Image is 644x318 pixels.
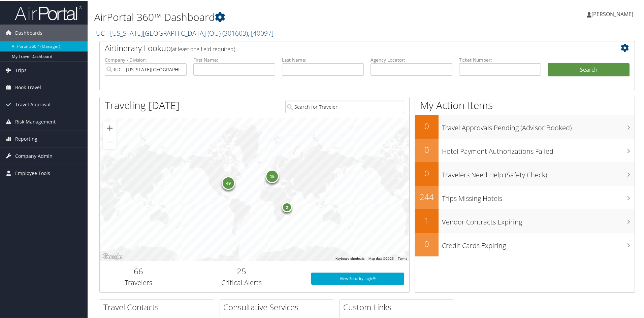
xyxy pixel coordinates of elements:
[15,113,56,130] span: Risk Management
[105,277,172,287] h3: Travelers
[94,9,458,24] h1: AirPortal 360™ Dashboard
[442,237,635,250] h3: Credit Cards Expiring
[103,301,214,312] h2: Travel Contacts
[15,4,82,20] img: airportal-logo.png
[15,24,42,41] span: Dashboards
[105,42,585,53] h2: Airtinerary Lookup
[15,78,41,95] span: Book Travel
[15,147,53,164] span: Company Admin
[248,28,273,37] span: , [ 40097 ]
[587,3,640,24] a: [PERSON_NAME]
[415,214,439,225] h2: 1
[415,209,635,232] a: 1Vendor Contracts Expiring
[105,98,180,112] h1: Traveling [DATE]
[193,56,275,63] label: First Name:
[15,164,50,181] span: Employee Tools
[415,162,635,185] a: 0Travelers Need Help (Safety Check)
[415,185,635,209] a: 244Trips Missing Hotels
[442,190,635,203] h3: Trips Missing Hotels
[415,232,635,256] a: 0Credit Cards Expiring
[94,28,273,37] a: IUC - [US_STATE][GEOGRAPHIC_DATA] (OU)
[223,301,334,312] h2: Consultative Services
[182,265,301,276] h2: 25
[415,167,439,178] h2: 0
[182,277,301,287] h3: Critical Alerts
[103,135,117,148] button: Zoom out
[415,98,635,112] h1: My Action Items
[171,45,235,52] span: (at least one field required)
[103,121,117,134] button: Zoom in
[442,213,635,226] h3: Vendor Contracts Expiring
[548,63,630,76] button: Search
[415,138,635,162] a: 0Hotel Payment Authorizations Failed
[282,56,364,63] label: Last Name:
[415,114,635,138] a: 0Travel Approvals Pending (Advisor Booked)
[265,169,279,182] div: 15
[311,272,404,284] a: View SecurityLogic®
[105,265,172,276] h2: 66
[442,119,635,132] h3: Travel Approvals Pending (Advisor Booked)
[222,28,248,37] span: ( 301603 )
[285,100,404,112] input: Search for Traveler
[15,130,37,147] span: Reporting
[222,176,235,189] div: 49
[415,143,439,155] h2: 0
[371,56,452,63] label: Agency Locator:
[335,256,364,260] button: Keyboard shortcuts
[415,238,439,249] h2: 0
[398,256,407,260] a: Terms (opens in new tab)
[415,120,439,131] h2: 0
[459,56,541,63] label: Ticket Number:
[415,190,439,202] h2: 244
[282,201,292,211] div: 2
[368,256,394,260] span: Map data ©2025
[591,10,633,17] span: [PERSON_NAME]
[15,96,51,112] span: Travel Approval
[101,252,124,260] a: Open this area in Google Maps (opens a new window)
[15,61,27,78] span: Trips
[101,252,124,260] img: Google
[442,143,635,155] h3: Hotel Payment Authorizations Failed
[343,301,454,312] h2: Custom Links
[105,56,187,63] label: Company - Division:
[442,166,635,179] h3: Travelers Need Help (Safety Check)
